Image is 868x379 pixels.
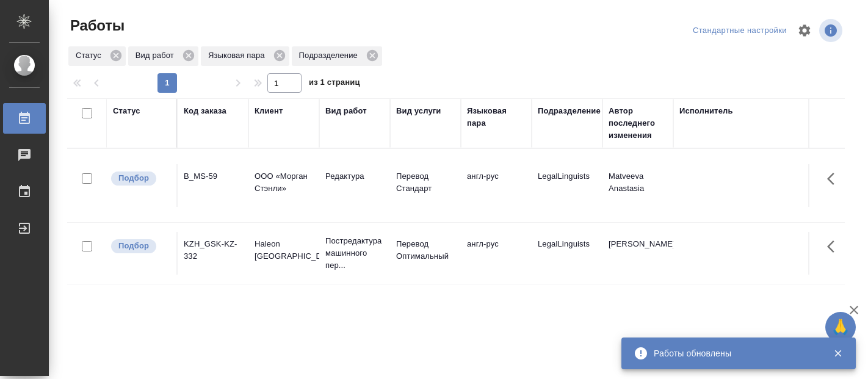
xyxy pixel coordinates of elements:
p: Подбор [118,172,149,184]
div: B_MS-59 [184,170,242,182]
p: ООО «Морган Стэнли» [255,170,313,195]
p: Подбор [118,240,149,252]
p: Языковая пара [208,49,269,62]
p: Статус [76,49,106,62]
p: Подразделение [299,49,362,62]
div: split button [690,21,790,40]
p: Перевод Оптимальный [396,238,455,262]
button: Здесь прячутся важные кнопки [820,164,849,193]
div: Клиент [255,105,283,117]
td: Matveeva Anastasia [602,164,673,207]
td: англ-рус [461,232,532,275]
p: Перевод Стандарт [396,170,455,195]
p: Постредактура машинного пер... [325,235,384,272]
div: Статус [113,105,140,117]
div: Код заказа [184,105,226,117]
button: 🙏 [825,312,856,342]
div: Статус [68,46,126,66]
button: Здесь прячутся важные кнопки [820,232,849,261]
span: Работы [67,16,125,35]
button: Закрыть [825,348,850,359]
div: Вид работ [128,46,198,66]
td: [PERSON_NAME] [602,232,673,275]
div: Подразделение [538,105,601,117]
span: 🙏 [830,314,851,340]
div: KZH_GSK-KZ-332 [184,238,242,262]
div: Можно подбирать исполнителей [110,170,170,187]
p: Вид работ [136,49,178,62]
div: Подразделение [292,46,382,66]
div: Можно подбирать исполнителей [110,238,170,254]
div: Языковая пара [467,105,526,129]
p: Haleon [GEOGRAPHIC_DATA] [255,238,313,262]
span: Настроить таблицу [790,16,819,45]
div: Автор последнего изменения [609,105,667,142]
td: LegalLinguists [532,164,602,207]
div: Вид работ [325,105,367,117]
div: Вид услуги [396,105,441,117]
span: из 1 страниц [309,75,360,93]
p: Редактура [325,170,384,182]
span: Посмотреть информацию [819,19,845,42]
div: Исполнитель [679,105,733,117]
td: LegalLinguists [532,232,602,275]
div: Языковая пара [201,46,289,66]
td: англ-рус [461,164,532,207]
div: Работы обновлены [654,347,815,359]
